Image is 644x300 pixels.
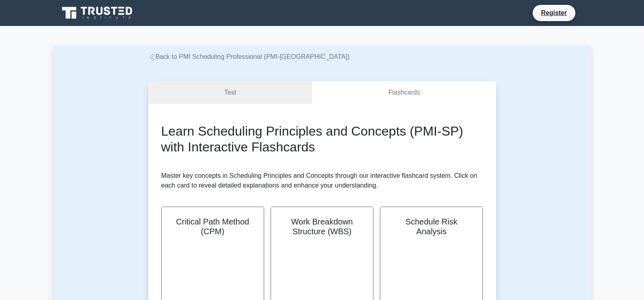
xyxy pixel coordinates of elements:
[281,217,363,236] h2: Work Breakdown Structure (WBS)
[161,123,483,155] h2: Learn Scheduling Principles and Concepts (PMI-SP) with Interactive Flashcards
[390,217,473,236] h2: Schedule Risk Analysis
[171,217,254,236] h2: Critical Path Method (CPM)
[161,171,483,190] p: Master key concepts in Scheduling Principles and Concepts through our interactive flashcard syste...
[312,81,496,104] a: Flashcards
[536,8,572,18] a: Register
[148,81,312,104] a: Test
[148,53,350,60] a: Back to PMI Scheduling Professional (PMI-[GEOGRAPHIC_DATA])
